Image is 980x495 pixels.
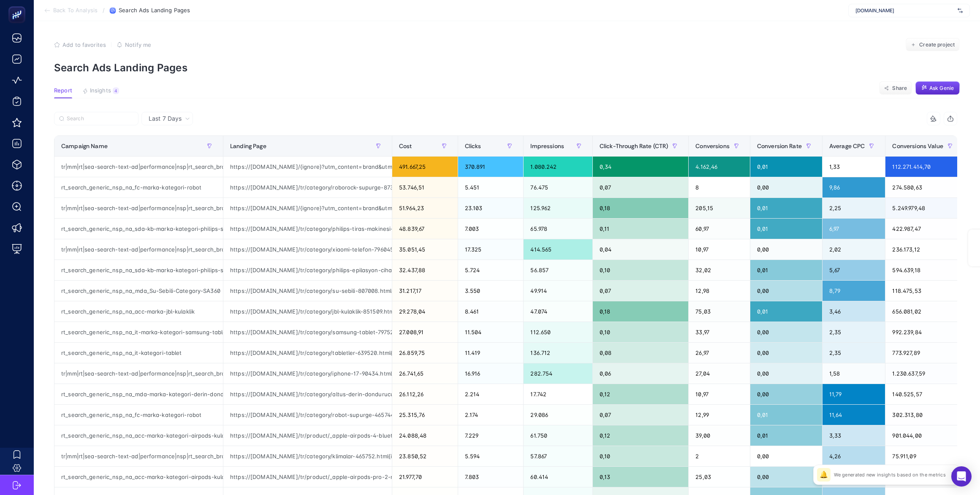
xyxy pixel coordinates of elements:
div: 27.008,91 [392,322,458,342]
div: 31.217,17 [392,281,458,301]
div: 0,04 [593,239,688,260]
div: 491.667,25 [392,157,458,177]
div: 12,98 [689,281,750,301]
div: 140.525,57 [885,384,963,404]
button: Ask Genie [915,81,960,95]
div: 205,15 [689,198,750,218]
span: Search Ads Landing Pages [119,7,190,14]
div: https://[DOMAIN_NAME]/tr/category/philips-epilasyon-cihazi-901552.html{ignore}?utm_content=nonbra... [223,260,392,280]
div: 26.859,75 [392,343,458,363]
div: 23.850,52 [392,446,458,466]
div: 0,01 [750,260,822,280]
div: 26.112,26 [392,384,458,404]
div: 773.927,89 [885,343,963,363]
button: Add to favorites [54,41,106,48]
div: 370.891 [458,157,524,177]
div: https://[DOMAIN_NAME]/{ignore}?utm_content=brand&utm_source=google&utm_medium=cpc&utm_campaign=tr... [223,157,392,177]
div: 0,00 [750,239,822,260]
div: 0,01 [750,405,822,425]
div: 0,00 [750,177,822,197]
div: 656.081,02 [885,301,963,322]
div: 9,86 [823,177,885,197]
div: 282.754 [524,363,592,384]
div: 112.271.414,70 [885,157,963,177]
div: 0,10 [593,260,688,280]
div: rt_search_generic_nsp_na_fc-marka-kategori-robot [54,177,223,197]
div: 0,10 [593,446,688,466]
div: https://[DOMAIN_NAME]/tr/product/_apple-airpods-pro-2-nesil-ve-magsafe-sarj-kutusu-usbc-[MEDICAL_... [223,467,392,487]
div: 112.650 [524,322,592,342]
div: 10,97 [689,239,750,260]
div: 49.914 [524,281,592,301]
div: 2.214 [458,384,524,404]
div: rt_search_generic_nsp_na_acc-marka-kategori-airpods-kulaklik [54,467,223,487]
div: 57.867 [524,446,592,466]
div: 2,35 [823,343,885,363]
div: https://[DOMAIN_NAME]/tr/category/su-sebili-807008.html{ignore}?utm_content=nonbrand&utm_source=g... [223,281,392,301]
div: 33,97 [689,322,750,342]
div: rt_search_generic_nsp_na_mda-marka-kategori-derin-dondurucu [54,384,223,404]
input: Search [67,116,133,122]
div: 118.475,53 [885,281,963,301]
div: tr|mm|rt|sea-search-text-ad|performance|nsp|rt_search_brand_nsp_na_pure-exact|na|d2c|Search-Brand... [54,157,223,177]
div: 1.230.637,59 [885,363,963,384]
div: 17.325 [458,239,524,260]
div: 0,18 [593,301,688,322]
div: tr|mm|rt|sea-search-text-ad|performance|nsp|rt_search_brand_nsp_na_gsm-marka-model-kategori-iphon... [54,363,223,384]
div: 2,25 [823,198,885,218]
div: 39,00 [689,425,750,446]
div: 53.746,51 [392,177,458,197]
div: 0,00 [750,446,822,466]
div: 8.461 [458,301,524,322]
div: 0,00 [750,281,822,301]
div: https://[DOMAIN_NAME]/tr/category/roborock-supurge-873042.html{ignore}?utm_content=nonbrand&utm_s... [223,177,392,197]
div: rt_search_generic_nsp_na_acc-marka-kategori-airpods-kulaklik [54,425,223,446]
div: 0,18 [593,198,688,218]
div: 65.978 [524,219,592,239]
div: tr|mm|rt|sea-search-text-ad|performance|nsp|rt_search_brand_nsp_na_mda-kategori-klima|na|d2c|Sear... [54,446,223,466]
div: tr|mm|rt|sea-search-text-ad|performance|nsp|rt_search_brand_nsp_na_pure-phrase|na|d2c|Search-Bran... [54,198,223,218]
div: 3,33 [823,425,885,446]
span: Conversions [695,143,730,149]
div: https://[DOMAIN_NAME]/tr/category/samsung-tablet-797527.html{ignore}?utm_content=nonbrand&utm_sou... [223,322,392,342]
div: 1,33 [823,157,885,177]
div: 25,03 [689,467,750,487]
div: 4.162,46 [689,157,750,177]
div: 0,01 [750,157,822,177]
div: 594.639,18 [885,260,963,280]
div: 5.451 [458,177,524,197]
div: 16.916 [458,363,524,384]
div: 2.174 [458,405,524,425]
div: 29.086 [524,405,592,425]
div: 236.173,12 [885,239,963,260]
span: Campaign Name [61,143,108,149]
div: 0,11 [593,219,688,239]
div: rt_search_generic_nsp_na_fc-marka-kategori-robot [54,405,223,425]
div: 274.580,63 [885,177,963,197]
span: Cost [399,143,412,149]
div: 1.080.242 [524,157,592,177]
div: tr|mm|rt|sea-search-text-ad|performance|nsp|rt_search_brand_nsp_na_gsm-marka-model-kategori|na|d2... [54,239,223,260]
div: 21.977,70 [392,467,458,487]
div: https://[DOMAIN_NAME]/{ignore}?utm_content=brand&utm_source=google&utm_medium=cpc&utm_campaign=tr... [223,198,392,218]
span: Last 7 Days [149,114,182,123]
div: 2 [689,446,750,466]
div: 0,13 [593,467,688,487]
div: https://[DOMAIN_NAME]/tr/category/iphone-17-90434.html{ignore}?utm_content=brand&utm_source=googl... [223,363,392,384]
div: 26.741,65 [392,363,458,384]
span: Landing Page [230,143,266,149]
div: 75,03 [689,301,750,322]
div: https://[DOMAIN_NAME]/tr/category/xiaomi-telefon-796045.html{ignore}?utm_content=brand&utm_source... [223,239,392,260]
div: 0,01 [750,198,822,218]
div: 7.229 [458,425,524,446]
div: https://[DOMAIN_NAME]/tr/category/altus-derin-dondurucu-901046.html{ignore}?utm_content=nonbrand&... [223,384,392,404]
div: 0,12 [593,384,688,404]
div: Open Intercom Messenger [951,466,972,487]
div: 32,02 [689,260,750,280]
div: 2,35 [823,322,885,342]
div: 3,46 [823,301,885,322]
div: 47.074 [524,301,592,322]
div: rt_search_generic_nsp_na_it-kategori-tablet [54,343,223,363]
div: 0,06 [593,363,688,384]
div: 11,79 [823,384,885,404]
